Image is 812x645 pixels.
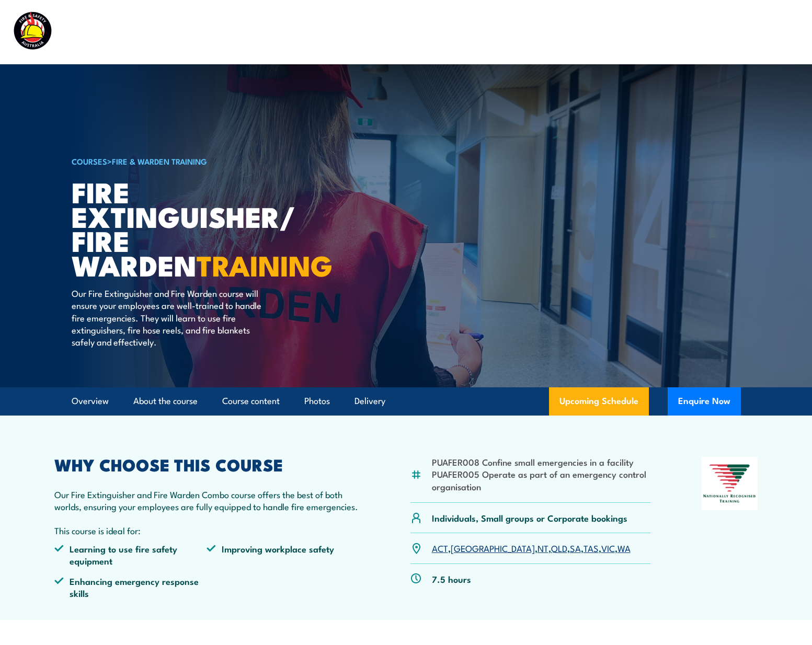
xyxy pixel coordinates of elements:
a: Delivery [354,387,385,415]
li: PUAFER008 Confine small emergencies in a facility [432,456,651,468]
a: Contact [730,18,763,46]
a: SA [570,542,581,554]
button: Enquire Now [668,387,741,416]
li: Improving workplace safety [207,543,359,567]
a: Course content [222,387,280,415]
a: About the course [133,387,198,415]
a: About Us [540,18,579,46]
a: WA [617,542,631,554]
a: Courses [244,18,277,46]
a: Overview [72,387,109,415]
a: QLD [551,542,567,554]
p: Individuals, Small groups or Corporate bookings [432,512,627,524]
a: Photos [304,387,330,415]
h1: Fire Extinguisher/ Fire Warden [72,179,330,277]
a: NT [537,542,548,554]
li: Enhancing emergency response skills [54,575,207,600]
strong: TRAINING [197,243,333,286]
a: VIC [601,542,615,554]
p: 7.5 hours [432,573,471,585]
a: Learner Portal [648,18,707,46]
a: ACT [432,542,448,554]
a: Upcoming Schedule [549,387,649,416]
h2: WHY CHOOSE THIS COURSE [54,457,360,471]
p: Our Fire Extinguisher and Fire Warden Combo course offers the best of both worlds, ensuring your ... [54,488,360,513]
p: This course is ideal for: [54,524,360,536]
p: Our Fire Extinguisher and Fire Warden course will ensure your employees are well-trained to handl... [72,287,262,348]
li: Learning to use fire safety equipment [54,543,207,567]
p: , , , , , , , [432,542,631,554]
img: Nationally Recognised Training logo. [702,457,758,510]
a: Course Calendar [300,18,370,46]
a: [GEOGRAPHIC_DATA] [451,542,535,554]
a: Emergency Response Services [393,18,517,46]
a: Fire & Warden Training [112,155,207,167]
h6: > [72,155,330,167]
li: PUAFER005 Operate as part of an emergency control organisation [432,468,651,492]
a: News [602,18,625,46]
a: TAS [584,542,599,554]
a: COURSES [72,155,107,167]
